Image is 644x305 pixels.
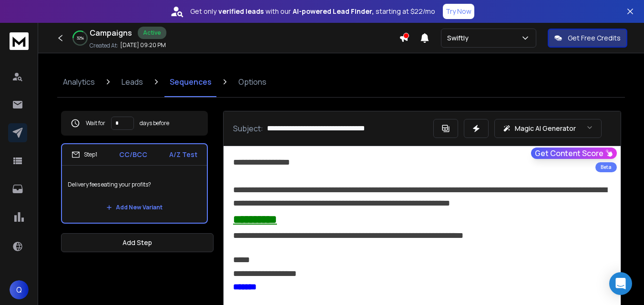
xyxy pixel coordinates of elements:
[568,33,621,43] p: Get Free Credits
[293,7,374,16] strong: AI-powered Lead Finder,
[233,123,263,134] p: Subject:
[10,280,29,299] button: Q
[122,76,143,88] p: Leads
[72,150,97,159] div: Step 1
[446,7,471,16] p: Try Now
[447,33,472,43] p: Swiftly
[90,42,118,49] p: Created At:
[138,27,166,39] div: Active
[609,272,632,295] div: Open Intercom Messenger
[61,143,208,224] li: Step1CC/BCCA/Z TestDelivery fees eating your profits?Add New Variant
[119,150,147,159] p: CC/BCC
[86,119,105,127] p: Wait for
[443,4,474,19] button: Try Now
[515,124,576,133] p: Magic AI Generator
[63,76,95,88] p: Analytics
[595,162,617,172] div: Beta
[531,148,617,159] button: Get Content Score
[99,198,170,217] button: Add New Variant
[90,27,132,39] h1: Campaigns
[116,67,149,97] a: Leads
[61,233,214,252] button: Add Step
[190,7,435,16] p: Get only with our starting at $22/mo
[233,67,272,97] a: Options
[218,7,264,16] strong: verified leads
[57,67,101,97] a: Analytics
[170,76,212,88] p: Sequences
[169,150,197,159] p: A/Z Test
[68,171,201,198] p: Delivery fees eating your profits?
[10,32,29,50] img: logo
[494,119,602,138] button: Magic AI Generator
[164,67,217,97] a: Sequences
[548,29,627,48] button: Get Free Credits
[120,41,166,49] p: [DATE] 09:20 PM
[238,76,266,88] p: Options
[140,119,169,127] p: days before
[77,35,84,41] p: 32 %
